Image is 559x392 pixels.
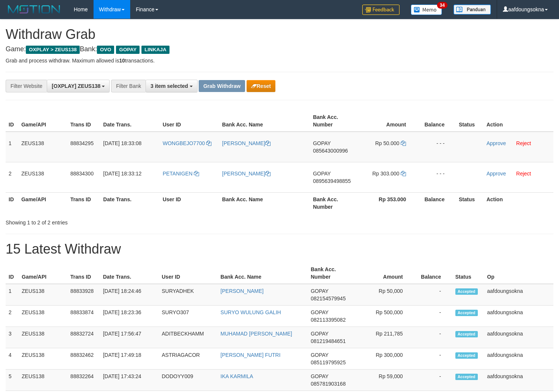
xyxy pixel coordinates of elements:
td: ASTRIAGACOR [159,348,217,370]
a: Approve [486,140,506,146]
td: ZEUS138 [18,162,67,192]
td: - [414,284,452,306]
h1: Withdraw Grab [6,27,553,42]
th: Date Trans. [100,192,160,214]
th: Game/API [19,263,67,284]
td: [DATE] 18:24:46 [100,284,159,306]
td: [DATE] 17:56:47 [100,327,159,348]
th: User ID [159,263,217,284]
th: Trans ID [67,110,100,132]
td: ZEUS138 [19,284,67,306]
td: 3 [6,327,19,348]
span: Accepted [455,374,478,380]
td: Rp 500,000 [357,306,414,327]
span: 88834300 [70,171,94,177]
a: Approve [486,171,506,177]
div: Showing 1 to 2 of 2 entries [6,216,227,226]
td: 88833928 [67,284,100,306]
span: Accepted [455,331,478,337]
td: ZEUS138 [19,348,67,370]
td: Rp 50,000 [357,284,414,306]
td: 88833874 [67,306,100,327]
span: Copy 082154579945 to clipboard [311,295,345,301]
th: Status [452,263,484,284]
a: Copy 50000 to clipboard [401,140,406,146]
span: Rp 303.000 [372,171,399,177]
span: 34 [437,2,447,9]
span: Copy 085119795925 to clipboard [311,359,345,365]
span: Accepted [455,288,478,295]
td: ZEUS138 [19,306,67,327]
td: aafdoungsokna [484,284,553,306]
td: aafdoungsokna [484,306,553,327]
td: - - - [417,162,456,192]
span: GOPAY [311,373,328,379]
td: 88832462 [67,348,100,370]
button: Reset [247,80,275,92]
td: [DATE] 17:49:18 [100,348,159,370]
td: 88832724 [67,327,100,348]
img: MOTION_logo.png [6,4,62,15]
td: 2 [6,162,18,192]
th: Balance [414,263,452,284]
th: Amount [359,110,417,132]
a: Reject [516,171,531,177]
th: Op [484,263,553,284]
td: ADITBECKHAMM [159,327,217,348]
td: - [414,327,452,348]
td: ZEUS138 [19,327,67,348]
a: MUHAMAD [PERSON_NAME] [220,331,292,337]
strong: 10 [119,58,125,64]
img: Button%20Memo.svg [411,4,442,15]
th: Action [483,110,553,132]
th: Bank Acc. Number [308,263,356,284]
td: 1 [6,284,19,306]
span: Copy 085781903168 to clipboard [311,381,345,387]
th: Date Trans. [100,263,159,284]
h4: Game: Bank: [6,46,553,53]
a: [PERSON_NAME] [222,171,271,177]
span: [OXPLAY] ZEUS138 [52,83,100,89]
td: - [414,306,452,327]
th: Status [456,192,483,214]
span: OVO [97,46,114,54]
td: SURYO307 [159,306,217,327]
th: Bank Acc. Name [217,263,308,284]
button: [OXPLAY] ZEUS138 [47,80,110,92]
a: [PERSON_NAME] [220,288,263,294]
td: 88832264 [67,370,100,391]
td: Rp 211,785 [357,327,414,348]
span: GOPAY [116,46,140,54]
th: Game/API [18,110,67,132]
th: ID [6,263,19,284]
span: PETANIGEN [163,171,193,177]
img: panduan.png [453,4,491,15]
td: DODOYY009 [159,370,217,391]
td: - [414,348,452,370]
a: IKA KARMILA [220,373,253,379]
span: 88834295 [70,140,94,146]
td: SURYADHEK [159,284,217,306]
td: aafdoungsokna [484,327,553,348]
h1: 15 Latest Withdraw [6,242,553,257]
th: Action [483,192,553,214]
span: OXPLAY > ZEUS138 [26,46,80,54]
span: Copy 085643000996 to clipboard [313,148,348,154]
td: aafdoungsokna [484,370,553,391]
span: Copy 082113395082 to clipboard [311,317,345,323]
th: Game/API [18,192,67,214]
th: Amount [357,263,414,284]
span: [DATE] 18:33:08 [103,140,141,146]
th: Bank Acc. Number [310,110,359,132]
span: Accepted [455,310,478,316]
td: aafdoungsokna [484,348,553,370]
a: Reject [516,140,531,146]
td: 1 [6,132,18,162]
td: ZEUS138 [19,370,67,391]
span: GOPAY [311,331,328,337]
th: Trans ID [67,192,100,214]
div: Filter Website [6,80,47,92]
span: WONGBEJO7700 [163,140,205,146]
a: SURYO WULUNG GALIH [220,309,281,315]
button: Grab Withdraw [199,80,245,92]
